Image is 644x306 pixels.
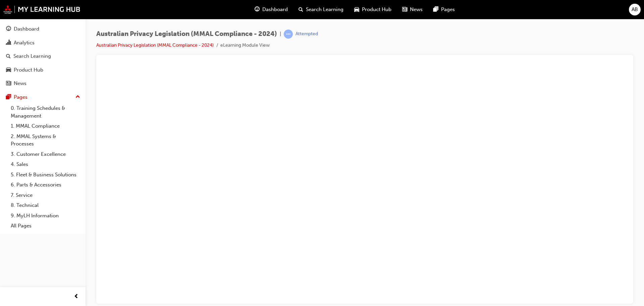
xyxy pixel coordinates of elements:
span: pages-icon [433,5,438,14]
div: Search Learning [13,52,51,60]
span: search-icon [6,53,11,59]
a: 4. Sales [8,159,83,170]
span: guage-icon [255,5,260,14]
span: News [410,6,423,13]
a: 3. Customer Excellence [8,149,83,160]
a: 2. MMAL Systems & Processes [8,131,83,149]
a: Dashboard [3,23,83,35]
span: learningRecordVerb_ATTEMPT-icon [284,30,293,39]
span: Australian Privacy Legislation (MMAL Compliance - 2024) [96,30,277,38]
a: 1. MMAL Compliance [8,121,83,131]
a: Search Learning [3,50,83,62]
button: DashboardAnalyticsSearch LearningProduct HubNews [3,21,83,91]
a: 0. Training Schedules & Management [8,103,83,121]
span: search-icon [299,5,303,14]
a: News [3,77,83,90]
a: 5. Fleet & Business Solutions [8,170,83,180]
span: Product Hub [362,6,391,13]
a: pages-iconPages [428,3,460,16]
div: Dashboard [14,25,39,33]
a: guage-iconDashboard [249,3,293,16]
a: All Pages [8,221,83,231]
li: eLearning Module View [220,42,270,49]
span: guage-icon [6,26,11,32]
div: Analytics [14,39,35,47]
a: 8. Technical [8,200,83,211]
a: 7. Service [8,190,83,201]
span: AB [632,6,638,13]
div: Product Hub [14,66,43,74]
span: news-icon [6,81,11,87]
a: Australian Privacy Legislation (MMAL Compliance - 2024) [96,42,214,48]
a: car-iconProduct Hub [349,3,397,16]
a: 6. Parts & Accessories [8,180,83,190]
div: Pages [14,93,28,101]
span: Dashboard [262,6,288,13]
button: Pages [3,91,83,103]
div: Attempted [296,31,318,37]
span: chart-icon [6,40,11,46]
span: up-icon [75,93,80,101]
a: search-iconSearch Learning [293,3,349,16]
span: Search Learning [306,6,343,13]
span: pages-icon [6,94,11,100]
div: News [14,80,26,87]
span: | [280,30,281,38]
span: Pages [441,6,455,13]
a: news-iconNews [397,3,428,16]
a: Product Hub [3,64,83,76]
span: prev-icon [74,293,79,301]
a: 9. MyLH Information [8,211,83,221]
a: Analytics [3,37,83,49]
span: news-icon [402,5,407,14]
span: car-icon [6,67,11,73]
button: AB [629,4,641,15]
img: mmal [3,5,80,14]
span: car-icon [354,5,359,14]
